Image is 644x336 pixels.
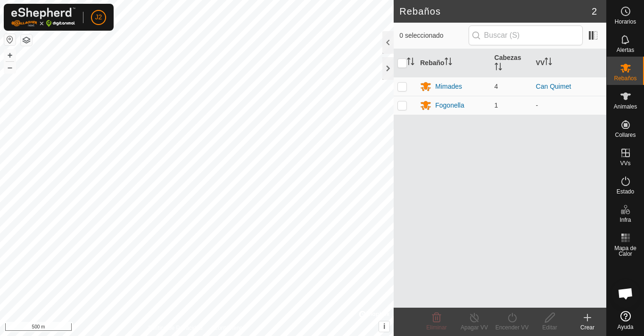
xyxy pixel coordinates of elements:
p-sorticon: Activar para ordenar [407,59,414,67]
span: Animales [614,104,637,109]
span: Mapa de Calor [609,245,642,257]
th: Cabezas [491,49,532,77]
span: VVs [620,160,630,166]
p-sorticon: Activar para ordenar [545,59,552,67]
div: Crear [569,323,606,332]
span: Estado [617,189,634,194]
a: Obre el xat [611,279,640,308]
span: 2 [592,4,597,18]
p-sorticon: Activar para ordenar [495,64,502,72]
button: Capas del Mapa [21,34,32,46]
h2: Rebaños [399,6,592,17]
p-sorticon: Activar para ordenar [445,59,452,67]
th: VV [532,49,606,77]
span: 1 [495,101,498,109]
span: Rebaños [614,76,636,81]
div: Encender VV [493,323,531,332]
span: i [383,322,385,330]
a: Política de Privacidad [148,324,202,332]
div: Editar [531,323,569,332]
div: Mimades [435,82,462,92]
button: i [379,321,389,332]
img: Logo Gallagher [11,8,75,27]
button: Restablecer Mapa [4,34,16,45]
button: – [4,62,16,73]
td: - [532,96,606,115]
a: Can Quimet [536,83,571,90]
span: Horarios [615,19,636,25]
span: Collares [615,132,636,138]
a: Contáctenos [214,324,246,332]
input: Buscar (S) [469,25,583,45]
span: Ayuda [618,324,634,330]
span: J2 [95,12,102,22]
span: 4 [495,83,498,90]
a: Ayuda [607,307,644,334]
span: Infra [619,217,631,223]
span: 0 seleccionado [399,31,468,41]
button: + [4,50,16,61]
th: Rebaño [416,49,490,77]
span: Eliminar [426,324,446,331]
div: Apagar VV [455,323,493,332]
div: Fogonella [435,101,464,110]
span: Alertas [617,47,634,53]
